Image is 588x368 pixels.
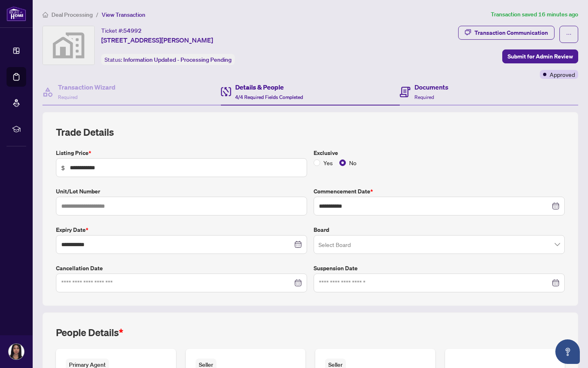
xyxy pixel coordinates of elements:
[58,82,116,92] h4: Transaction Wizard
[61,163,65,172] span: $
[414,82,448,92] h4: Documents
[101,26,142,35] div: Ticket #:
[320,158,336,167] span: Yes
[491,10,578,19] article: Transaction saved 16 minutes ago
[56,148,307,157] label: Listing Price
[314,225,565,234] label: Board
[42,12,48,18] span: home
[56,225,307,234] label: Expiry Date
[235,82,303,92] h4: Details & People
[56,264,307,273] label: Cancellation Date
[43,26,94,65] img: svg%3e
[550,70,575,79] span: Approved
[102,11,145,18] span: View Transaction
[235,94,303,100] span: 4/4 Required Fields Completed
[474,26,548,39] div: Transaction Communication
[101,35,213,45] span: [STREET_ADDRESS][PERSON_NAME]
[101,54,235,65] div: Status:
[56,187,307,196] label: Unit/Lot Number
[51,11,93,18] span: Deal Processing
[56,126,565,139] h2: Trade Details
[566,31,572,37] span: ellipsis
[458,26,555,40] button: Transaction Communication
[414,94,434,100] span: Required
[314,187,565,196] label: Commencement Date
[7,6,26,21] img: logo
[314,148,565,157] label: Exclusive
[9,344,24,359] img: Profile Icon
[96,10,98,19] li: /
[123,27,142,34] span: 54992
[314,264,565,273] label: Suspension Date
[123,56,232,63] span: Information Updated - Processing Pending
[502,49,578,63] button: Submit for Admin Review
[555,339,580,364] button: Open asap
[508,50,573,63] span: Submit for Admin Review
[58,94,78,100] span: Required
[346,158,360,167] span: No
[56,326,123,339] h2: People Details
